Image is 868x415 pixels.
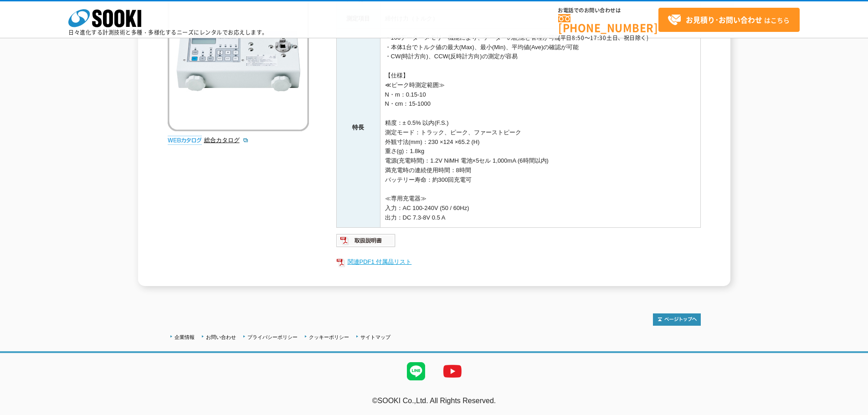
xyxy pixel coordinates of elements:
[336,256,701,268] a: 関連PDF1 付属品リスト
[434,353,471,389] img: YouTube
[558,8,658,13] span: お電話でのお問い合わせは
[168,136,202,145] img: webカタログ
[398,353,434,389] img: LINE
[204,137,249,143] a: 総合カタログ
[658,8,800,32] a: お見積り･お問い合わせはこちら
[572,34,585,42] span: 8:50
[336,233,396,248] img: 取扱説明書
[558,34,648,42] span: (平日 ～ 土日、祝日除く)
[175,334,195,340] a: 企業情報
[336,239,396,246] a: 取扱説明書
[668,13,790,27] span: はこちら
[558,14,658,33] a: [PHONE_NUMBER]
[590,34,606,42] span: 17:30
[68,30,268,35] p: 日々進化する計測技術と多種・多様化するニーズにレンタルでお応えします。
[653,313,701,326] img: トップページへ
[380,28,700,227] td: ・100データーメモリー機能により、データーの記憶と管理が可能 ・本体1台でトルク値の最大(Max)、最小(Min)、平均値(Ave)の確認が可能 ・CW(時計方向)、CCW(反時計方向)の測定...
[309,334,349,340] a: クッキーポリシー
[336,28,380,227] th: 特長
[360,334,390,340] a: サイトマップ
[206,334,236,340] a: お問い合わせ
[247,334,298,340] a: プライバシーポリシー
[686,14,762,25] strong: お見積り･お問い合わせ
[833,406,868,414] a: テストMail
